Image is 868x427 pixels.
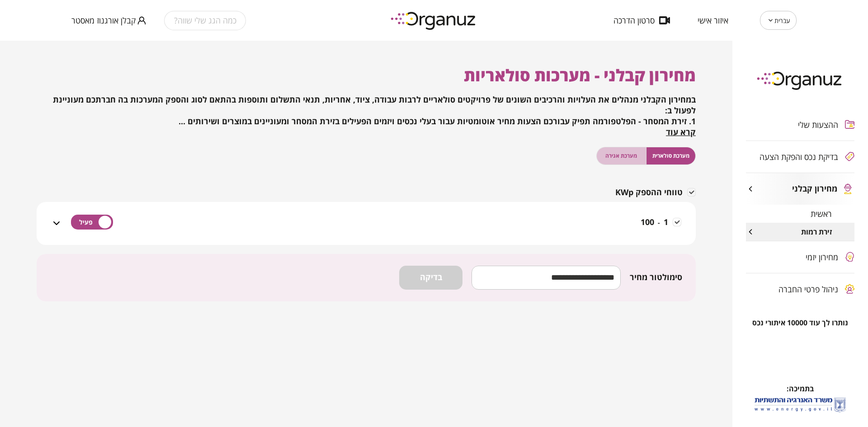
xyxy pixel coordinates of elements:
button: מחירון יזמי [746,241,854,273]
div: עברית [760,8,797,33]
span: מחירון קבלני [792,184,837,194]
button: איזור אישי [684,16,742,25]
span: טווחי ההספק KWp [615,188,683,197]
span: 100 [641,216,654,227]
span: - [658,218,660,227]
button: זירת רמות [746,223,854,241]
span: נותרו לך עוד 10000 איתורי נכס [752,319,848,327]
span: מערכת אגירה [605,151,637,160]
div: 1-100 [50,202,682,245]
span: מחירון יזמי [806,253,838,262]
button: מחירון קבלני [746,173,854,205]
span: במחירון הקבלני מנהלים את העלויות והרכיבים השונים של פרויקטים סולאריים לרבות עבודה, ציוד, אחריות, ... [53,94,696,137]
span: איזור אישי [698,16,728,25]
button: מערכת סולארית [646,147,696,165]
span: ההצעות שלי [798,120,838,129]
button: קבלן אורגנוז מאסטר [71,15,146,26]
span: ניהול פרטי החברה [778,285,838,294]
img: logo [384,8,484,33]
span: ראשית [811,209,832,218]
span: קבלן אורגנוז מאסטר [71,16,136,25]
span: 1 [664,216,668,227]
button: ניהול פרטי החברה [746,273,854,305]
span: קרא עוד [666,127,696,137]
button: ההצעות שלי [746,109,854,141]
button: ראשית [746,205,854,223]
img: logo [750,68,850,93]
span: מערכת סולארית [652,151,689,160]
span: זירת רמות [801,228,832,236]
span: בתמיכה: [787,384,814,394]
span: מחירון קבלני - מערכות סולאריות [464,64,696,86]
span: סימולטור מחיר [630,272,682,282]
img: לוגו משרד האנרגיה [753,394,848,415]
button: סרטון הדרכה [600,16,684,25]
button: מערכת אגירה [596,147,646,165]
span: סרטון הדרכה [613,16,655,25]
